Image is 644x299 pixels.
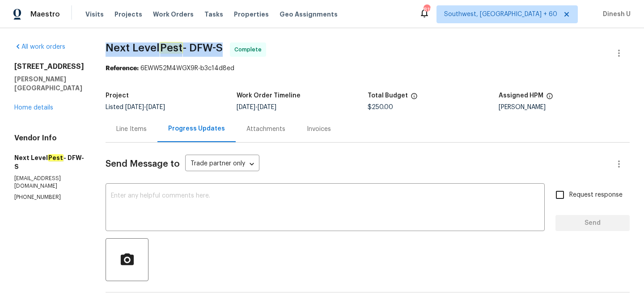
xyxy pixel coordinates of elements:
[234,10,269,19] span: Properties
[106,65,139,72] b: Reference:
[280,10,338,19] span: Geo Assignments
[424,5,430,14] div: 818
[368,104,393,110] span: $250.00
[30,10,60,19] span: Maestro
[234,45,265,54] span: Complete
[106,64,630,73] div: 6EWW52M4WGX9R-b3c14d8ed
[14,62,84,71] h2: [STREET_ADDRESS]
[14,175,84,190] p: [EMAIL_ADDRESS][DOMAIN_NAME]
[411,93,418,104] span: The total cost of line items that have been proposed by Opendoor. This sum includes line items th...
[546,93,553,104] span: The hpm assigned to this work order.
[116,125,147,134] div: Line Items
[14,75,84,93] h5: [PERSON_NAME][GEOGRAPHIC_DATA]
[168,124,225,133] div: Progress Updates
[246,125,285,134] div: Attachments
[14,105,53,111] a: Home details
[569,190,623,200] span: Request response
[106,42,223,53] span: Next Level - DFW-S
[307,125,331,134] div: Invoices
[85,10,104,19] span: Visits
[106,93,129,99] h5: Project
[185,157,259,172] div: Trade partner only
[125,104,165,110] span: -
[14,44,65,50] a: All work orders
[153,10,194,19] span: Work Orders
[106,160,180,168] span: Send Message to
[368,93,408,99] h5: Total Budget
[14,134,84,143] h4: Vendor Info
[499,93,543,99] h5: Assigned HPM
[48,154,64,161] em: Pest
[237,104,276,110] span: -
[146,104,165,110] span: [DATE]
[499,104,630,110] div: [PERSON_NAME]
[14,153,84,171] h5: Next Level - DFW-S
[237,93,301,99] h5: Work Order Timeline
[114,10,142,19] span: Projects
[258,104,276,110] span: [DATE]
[599,10,631,19] span: Dinesh U
[160,42,183,54] em: Pest
[106,104,165,110] span: Listed
[204,11,223,17] span: Tasks
[444,10,557,19] span: Southwest, [GEOGRAPHIC_DATA] + 60
[14,194,84,201] p: [PHONE_NUMBER]
[237,104,255,110] span: [DATE]
[125,104,144,110] span: [DATE]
